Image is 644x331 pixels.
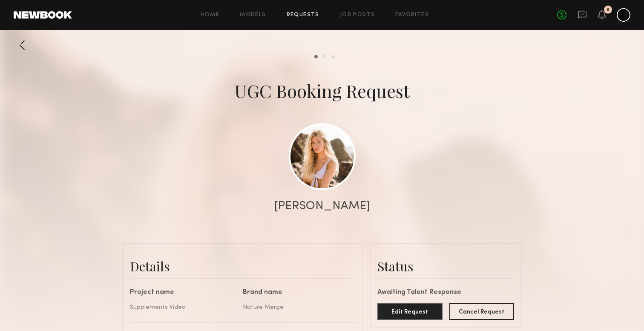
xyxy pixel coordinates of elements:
div: 6 [607,8,609,12]
a: Models [240,12,266,18]
a: Home [201,12,220,18]
div: Project name [130,289,236,296]
div: Awaiting Talent Response [377,289,514,296]
button: Cancel Request [449,303,515,320]
div: Supplements Video [130,303,236,312]
a: Job Posts [340,12,375,18]
div: Nature Merge [243,303,349,312]
button: Edit Request [377,303,443,320]
div: UGC Booking Request [234,79,410,103]
a: Favorites [395,12,429,18]
div: Details [130,258,356,275]
div: [PERSON_NAME] [274,200,370,212]
a: Requests [287,12,319,18]
div: Brand name [243,289,349,296]
div: Status [377,258,514,275]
